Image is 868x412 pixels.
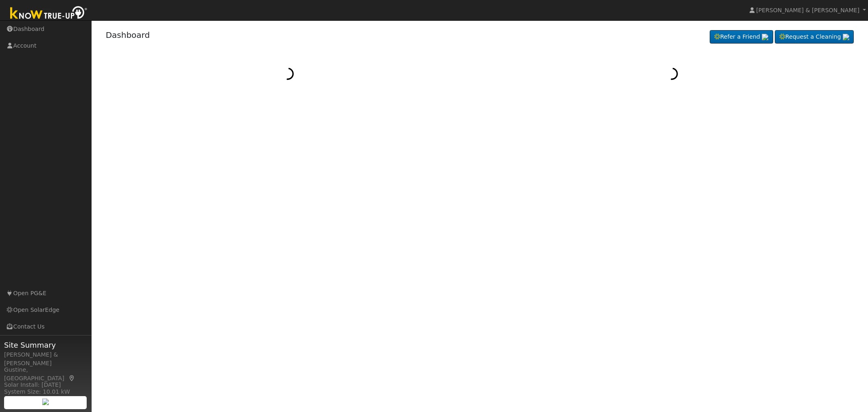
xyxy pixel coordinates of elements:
img: retrieve [762,34,768,40]
span: [PERSON_NAME] & [PERSON_NAME] [756,7,859,13]
div: Gustine, [GEOGRAPHIC_DATA] [4,366,87,383]
a: Request a Cleaning [775,30,854,44]
div: System Size: 10.01 kW [4,388,87,396]
a: Refer a Friend [710,30,773,44]
img: Know True-Up [6,4,92,23]
img: retrieve [42,399,49,405]
div: Solar Install: [DATE] [4,381,87,389]
img: retrieve [843,34,849,40]
a: Dashboard [106,30,150,40]
a: Map [68,375,76,381]
div: [PERSON_NAME] & [PERSON_NAME] [4,351,87,368]
span: Site Summary [4,340,87,351]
